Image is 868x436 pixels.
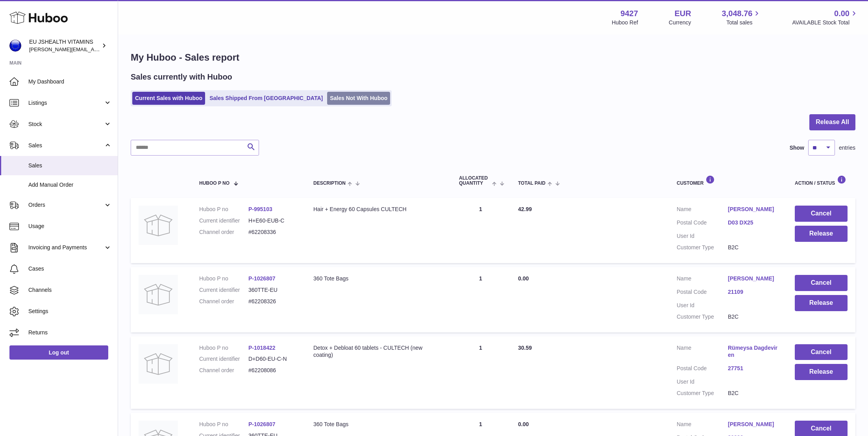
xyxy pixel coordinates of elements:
span: Invoicing and Payments [28,244,104,251]
dt: Channel order [199,228,248,236]
span: 0.00 [518,421,529,427]
dt: Customer Type [677,390,728,397]
span: My Dashboard [28,78,112,85]
dt: Current identifier [199,217,248,224]
h2: Sales currently with Huboo [131,72,232,82]
a: Sales Shipped From [GEOGRAPHIC_DATA] [207,92,326,105]
dt: Huboo P no [199,421,248,428]
a: P-1018422 [248,345,276,351]
img: laura@jessicasepel.com [9,40,21,52]
dt: User Id [677,302,728,309]
dd: #62208326 [248,298,298,305]
dt: Channel order [199,298,248,305]
a: Rümeysa Dagdeviren [728,344,779,359]
span: Returns [28,329,112,336]
dt: Huboo P no [199,275,248,282]
span: [PERSON_NAME][EMAIL_ADDRESS][DOMAIN_NAME] [29,46,158,52]
dt: Customer Type [677,244,728,251]
strong: 9427 [620,8,638,19]
button: Release [795,364,848,380]
a: [PERSON_NAME] [728,206,779,213]
strong: EUR [674,8,691,19]
dt: Huboo P no [199,344,248,352]
div: Currency [669,19,691,26]
span: Sales [28,142,104,149]
span: 3,048.76 [722,8,753,19]
img: no-photo.jpg [139,275,178,314]
span: Orders [28,201,104,209]
span: 0.00 [518,275,529,282]
td: 1 [451,198,510,263]
a: P-995103 [248,206,272,212]
span: Settings [28,308,112,315]
div: 360 Tote Bags [313,421,443,428]
button: Release [795,295,848,311]
dd: B2C [728,390,779,397]
div: Hair + Energy 60 Capsules CULTECH [313,206,443,213]
a: 3,048.76 Total sales [722,8,762,26]
dt: Name [677,344,728,361]
span: entries [839,144,855,152]
div: Action / Status [795,175,848,186]
dd: #62208086 [248,367,298,374]
a: [PERSON_NAME] [728,275,779,282]
span: Add Manual Order [28,181,112,189]
span: Channels [28,286,112,294]
a: D03 DX25 [728,219,779,226]
dt: Current identifier [199,355,248,363]
a: 27751 [728,365,779,372]
a: Current Sales with Huboo [132,92,205,105]
div: 360 Tote Bags [313,275,443,282]
button: Cancel [795,275,848,291]
img: no-photo.jpg [139,206,178,245]
dt: Name [677,421,728,430]
dd: B2C [728,313,779,321]
span: Sales [28,162,112,169]
h1: My Huboo - Sales report [131,51,855,64]
a: 21109 [728,288,779,296]
button: Cancel [795,206,848,222]
label: Show [790,144,804,152]
a: 0.00 AVAILABLE Stock Total [792,8,859,26]
span: 0.00 [834,8,849,19]
span: AVAILABLE Stock Total [792,19,859,26]
button: Release [795,226,848,242]
span: Listings [28,99,104,107]
dt: Channel order [199,367,248,374]
img: no-photo.jpg [139,344,178,384]
a: P-1026807 [248,275,276,282]
dd: #62208336 [248,228,298,236]
span: Huboo P no [199,181,229,186]
a: [PERSON_NAME] [728,421,779,428]
span: ALLOCATED Quantity [459,176,490,186]
dt: User Id [677,378,728,386]
span: Cases [28,265,112,273]
span: Usage [28,223,112,230]
button: Release All [809,114,855,130]
span: Total sales [726,19,761,26]
td: 1 [451,267,510,332]
div: EU JSHEALTH VITAMINS [29,38,100,53]
span: Stock [28,121,104,128]
button: Cancel [795,344,848,360]
dt: Postal Code [677,288,728,298]
dt: Huboo P no [199,206,248,213]
span: 30.59 [518,345,532,351]
dd: 360TTE-EU [248,286,298,294]
dt: Postal Code [677,219,728,228]
dt: Current identifier [199,286,248,294]
a: Sales Not With Huboo [327,92,390,105]
dt: Postal Code [677,365,728,374]
dt: Name [677,275,728,284]
span: Description [313,181,346,186]
a: P-1026807 [248,421,276,427]
div: Customer [677,175,779,186]
dd: B2C [728,244,779,251]
span: Total paid [518,181,546,186]
div: Huboo Ref [612,19,638,26]
dt: Customer Type [677,313,728,321]
dt: User Id [677,232,728,240]
dt: Name [677,206,728,215]
div: Detox + Debloat 60 tablets - CULTECH (new coating) [313,344,443,359]
td: 1 [451,336,510,409]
